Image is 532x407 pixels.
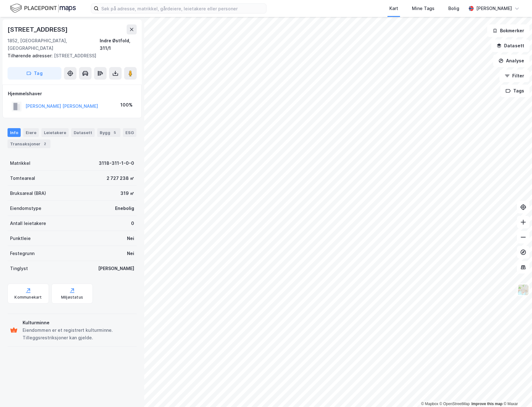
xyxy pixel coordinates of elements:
[8,53,54,58] span: Tilhørende adresser:
[471,402,503,406] a: Improve this map
[107,175,134,182] div: 2 727 238 ㎡
[493,55,529,67] button: Analyse
[499,70,529,82] button: Filter
[14,295,42,300] div: Kommunekart
[112,129,118,136] div: 5
[98,265,134,272] div: [PERSON_NAME]
[487,24,529,37] button: Bokmerker
[131,220,134,227] div: 0
[23,128,39,137] div: Eiere
[8,67,61,80] button: Tag
[517,284,529,296] img: Z
[99,4,266,13] input: Søk på adresse, matrikkel, gårdeiere, leietakere eller personer
[23,319,134,326] div: Kulturminne
[123,128,136,137] div: ESG
[8,52,132,60] div: [STREET_ADDRESS]
[10,220,46,227] div: Antall leietakere
[10,3,76,14] img: logo.f888ab2527a4732fd821a326f86c7f29.svg
[8,24,69,34] div: [STREET_ADDRESS]
[127,235,134,242] div: Nei
[491,39,529,52] button: Datasett
[42,141,48,147] div: 2
[41,128,69,137] div: Leietakere
[448,5,459,12] div: Bolig
[10,250,34,257] div: Festegrunn
[8,128,21,137] div: Info
[120,190,134,197] div: 319 ㎡
[10,175,35,182] div: Tomteareal
[440,402,470,406] a: OpenStreetMap
[389,5,398,12] div: Kart
[8,139,50,148] div: Transaksjoner
[115,205,134,212] div: Enebolig
[501,377,532,407] div: Kontrollprogram for chat
[501,377,532,407] iframe: Chat Widget
[421,402,438,406] a: Mapbox
[71,128,95,137] div: Datasett
[10,205,41,212] div: Eiendomstype
[23,326,134,342] div: Eiendommen er et registrert kulturminne. Tilleggsrestriksjoner kan gjelde.
[100,37,137,52] div: Indre Østfold, 311/1
[120,101,133,109] div: 100%
[8,90,136,97] div: Hjemmelshaver
[97,128,120,137] div: Bygg
[61,295,83,300] div: Miljøstatus
[10,235,31,242] div: Punktleie
[127,250,134,257] div: Nei
[500,85,529,97] button: Tags
[476,5,512,12] div: [PERSON_NAME]
[8,37,100,52] div: 1852, [GEOGRAPHIC_DATA], [GEOGRAPHIC_DATA]
[412,5,435,12] div: Mine Tags
[10,159,30,167] div: Matrikkel
[99,159,134,167] div: 3118-311-1-0-0
[10,190,46,197] div: Bruksareal (BRA)
[10,265,28,272] div: Tinglyst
